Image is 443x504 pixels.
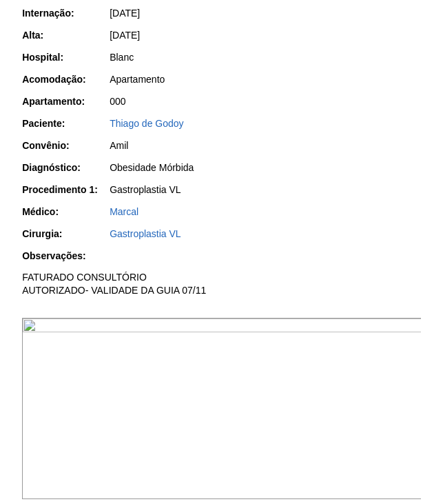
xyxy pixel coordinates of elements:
a: Marcal [110,206,138,217]
div: Obesidade Mórbida [110,161,421,174]
div: Gastroplastia VL [110,183,421,196]
div: Acomodação: [22,72,108,86]
div: Apartamento [110,72,421,86]
div: Cirurgia: [22,227,108,241]
div: Médico: [22,205,108,219]
div: Convênio: [22,139,108,152]
a: Gastroplastia VL [110,228,181,239]
div: 000 [110,94,421,108]
div: Procedimento 1: [22,183,108,196]
div: Blanc [110,50,421,64]
div: Observações: [22,249,108,263]
div: Diagnóstico: [22,161,108,174]
span: [DATE] [110,30,140,41]
div: Hospital: [22,50,108,64]
div: Apartamento: [22,94,108,108]
div: Amil [110,139,421,152]
p: FATURADO CONSULTÓRIO AUTORIZADO- VALIDADE DA GUIA 07/11 [22,271,421,297]
div: Paciente: [22,117,108,130]
div: Alta: [22,28,108,42]
div: Internação: [22,6,108,20]
span: [DATE] [110,8,140,19]
a: Thiago de Godoy [110,118,183,129]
